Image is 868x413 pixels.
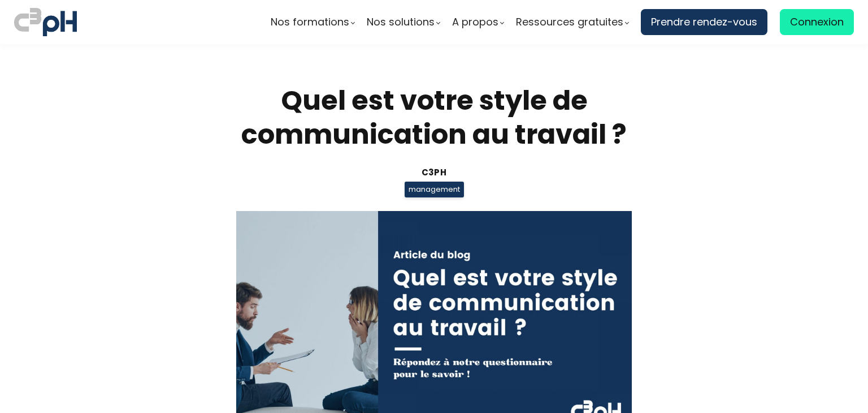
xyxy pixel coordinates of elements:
[780,9,854,35] a: Connexion
[452,14,498,31] span: A propos
[651,14,757,31] span: Prendre rendez-vous
[171,84,697,152] h1: Quel est votre style de communication au travail ?
[790,14,844,31] span: Connexion
[14,6,77,38] img: logo C3PH
[516,14,623,31] span: Ressources gratuites
[6,388,121,413] iframe: chat widget
[271,14,349,31] span: Nos formations
[171,166,697,179] div: C3pH
[641,9,767,35] a: Prendre rendez-vous
[405,182,464,197] span: management
[367,14,435,31] span: Nos solutions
